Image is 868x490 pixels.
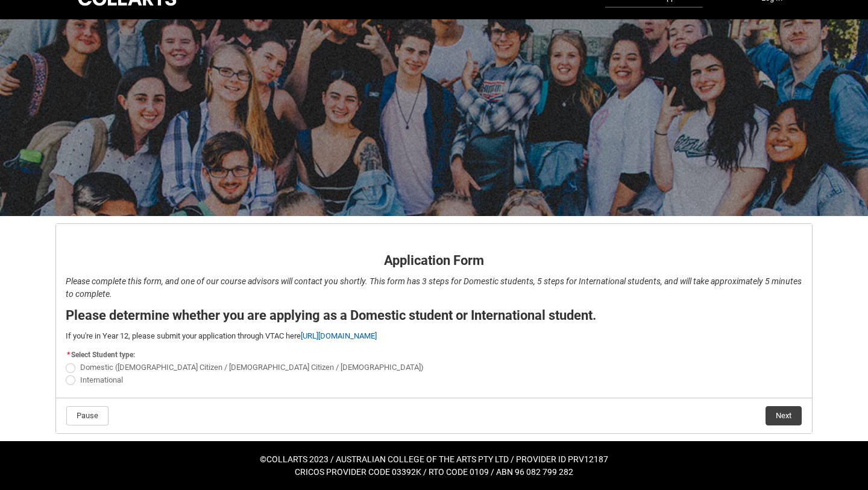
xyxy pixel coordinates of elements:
[80,375,123,384] span: International
[66,406,108,425] button: Pause
[66,232,178,244] strong: Application Form - Page 1
[301,331,377,340] a: [URL][DOMAIN_NAME]
[80,363,424,372] span: Domestic ([DEMOGRAPHIC_DATA] Citizen / [DEMOGRAPHIC_DATA] Citizen / [DEMOGRAPHIC_DATA])
[55,223,813,434] article: REDU_Application_Form_for_Applicant flow
[766,406,802,425] button: Next
[66,308,596,323] strong: Please determine whether you are applying as a Domestic student or International student.
[66,276,802,299] em: Please complete this form, and one of our course advisors will contact you shortly. This form has...
[71,351,135,359] span: Select Student type:
[67,351,70,359] abbr: required
[66,330,802,342] p: If you're in Year 12, please submit your application through VTAC here
[384,253,484,268] strong: Application Form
